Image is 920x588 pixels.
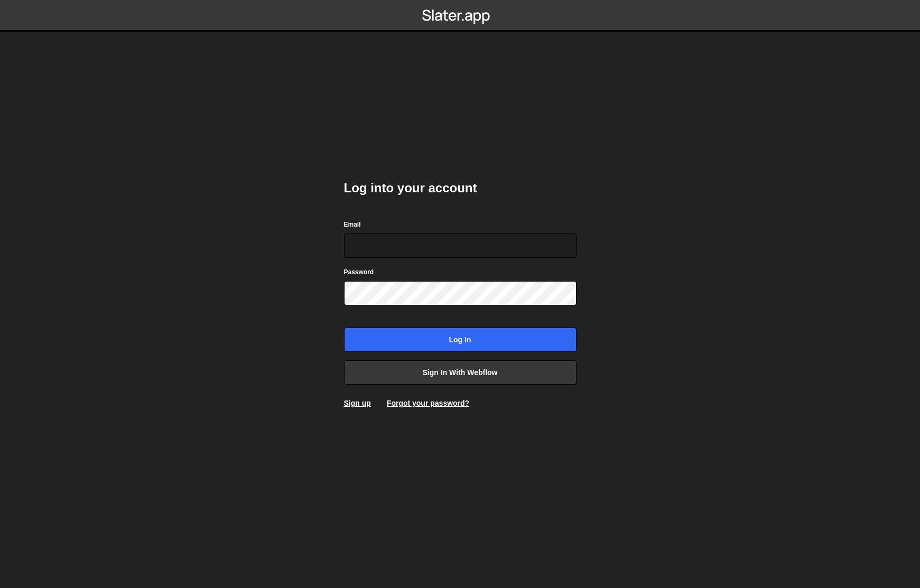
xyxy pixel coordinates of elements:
[387,399,469,407] a: Forgot your password?
[344,219,361,230] label: Email
[344,328,577,352] input: Log in
[344,180,577,197] h2: Log into your account
[344,267,374,277] label: Password
[344,399,371,407] a: Sign up
[344,360,577,385] a: Sign in with Webflow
